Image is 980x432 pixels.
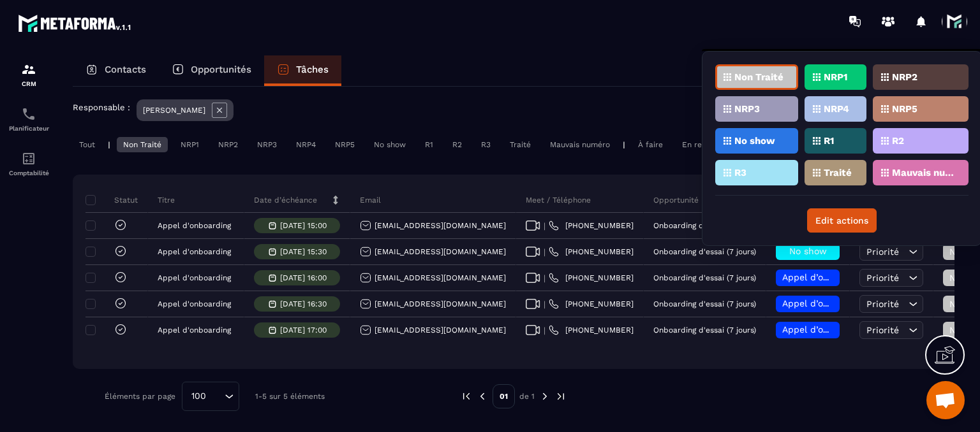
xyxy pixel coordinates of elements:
div: R2 [446,137,468,152]
p: Appel d'onboarding [158,273,231,282]
button: Edit actions [807,208,877,233]
div: Tout [73,137,101,152]
img: next [555,391,567,402]
p: Email [360,195,381,205]
div: NRP1 [174,137,205,152]
p: R3 [734,168,746,177]
div: Search for option [182,382,239,411]
p: Statut [89,195,138,205]
div: À faire [632,137,669,152]
span: Priorité [866,273,899,283]
div: En retard [676,137,724,152]
div: NRP4 [290,137,322,152]
span: Appel d’onboarding planifié [782,324,903,335]
img: next [539,391,551,402]
div: Non Traité [117,137,168,152]
span: Priorité [866,325,899,335]
div: R1 [419,137,440,152]
a: Tâches [264,55,341,86]
p: NRP1 [824,73,847,82]
p: No show [734,136,775,145]
span: Priorité [866,299,899,309]
p: Éléments par page [105,392,175,401]
div: Traité [503,137,537,152]
span: 100 [187,389,211,403]
a: [PHONE_NUMBER] [549,247,634,257]
a: formationformationCRM [3,52,54,97]
p: Responsable : [73,103,130,112]
p: Tâches [296,64,329,75]
p: Opportunité [653,195,699,205]
p: Mauvais numéro [892,168,954,177]
p: Contacts [105,64,146,75]
input: Search for option [211,389,221,403]
img: scheduler [21,106,36,122]
span: Appel d’onboarding planifié [782,272,903,282]
p: CRM [3,80,54,87]
p: R2 [892,136,904,145]
a: schedulerschedulerPlanificateur [3,97,54,141]
div: NRP2 [212,137,244,152]
p: NRP2 [892,73,917,82]
div: NRP3 [251,137,283,152]
p: Appel d'onboarding [158,221,231,230]
p: [DATE] 16:00 [280,273,327,282]
p: R1 [824,136,834,145]
span: Priorité [866,247,899,257]
img: prev [461,391,472,402]
p: [DATE] 15:00 [280,221,327,230]
a: Contacts [73,55,159,86]
div: Mauvais numéro [544,137,616,152]
a: [PHONE_NUMBER] [549,273,634,283]
a: Opportunités [159,55,264,86]
span: Appel d’onboarding planifié [782,298,903,308]
p: Planificateur [3,125,54,132]
p: [DATE] 17:00 [280,326,327,335]
p: Date d’échéance [254,195,317,205]
a: accountantaccountantComptabilité [3,141,54,186]
p: | [623,140,625,149]
p: Meet / Téléphone [526,195,591,205]
p: Opportunités [191,64,251,75]
img: accountant [21,151,36,166]
a: [PHONE_NUMBER] [549,325,634,335]
p: Onboarding d'essai (7 jours) [653,247,756,256]
span: | [544,299,546,309]
p: Traité [824,168,852,177]
p: 01 [493,384,515,408]
p: [PERSON_NAME] [143,106,205,115]
p: Onboarding d'essai (7 jours) [653,299,756,308]
p: NRP3 [734,104,760,113]
div: No show [367,137,412,152]
span: No show [789,246,827,256]
p: [DATE] 16:30 [280,299,327,308]
p: Titre [158,195,175,205]
p: Onboarding d'essai (7 jours) [653,326,756,335]
div: R3 [475,137,497,152]
a: [PHONE_NUMBER] [549,299,634,309]
p: Appel d'onboarding [158,247,231,256]
p: Onboarding d'essai (7 jours) [653,273,756,282]
p: Comptabilité [3,169,54,176]
p: | [108,140,110,149]
p: Appel d'onboarding [158,326,231,335]
img: logo [18,11,133,34]
span: | [544,273,546,283]
span: | [544,326,546,335]
p: de 1 [519,391,535,401]
p: 1-5 sur 5 éléments [255,392,325,401]
div: NRP5 [329,137,361,152]
a: [PHONE_NUMBER] [549,220,634,231]
p: Non Traité [734,73,783,82]
p: Onboarding d'essai (7 jours) [653,221,756,230]
p: NRP4 [824,104,849,113]
img: prev [477,391,488,402]
p: NRP5 [892,104,917,113]
span: | [544,247,546,257]
p: [DATE] 15:30 [280,247,327,256]
a: Ouvrir le chat [926,381,965,419]
span: | [544,221,546,231]
p: Appel d'onboarding [158,299,231,308]
img: formation [21,62,36,77]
